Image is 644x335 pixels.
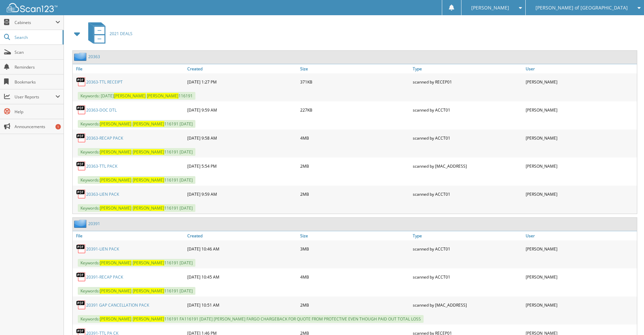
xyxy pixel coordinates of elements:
[84,20,133,47] a: 2021 DEALS
[100,149,132,155] span: [PERSON_NAME]
[76,272,86,282] img: PDF.png
[524,159,637,173] div: [PERSON_NAME]
[73,231,186,240] a: File
[411,159,524,173] div: scanned by [MAC_ADDRESS]
[524,131,637,145] div: [PERSON_NAME]
[15,34,59,40] span: Search
[15,20,55,25] span: Cabinets
[411,231,524,240] a: Type
[86,79,123,85] a: 20363-TTL RECEIPT
[100,288,132,294] span: [PERSON_NAME]
[524,231,637,240] a: User
[78,315,424,323] span: Keywords: 116191 FA116191 [DATE] [PERSON_NAME] FARGO CHARGEBACK FOR QUOTE FROM PROTECTIVE EVEN TH...
[411,298,524,312] div: scanned by [MAC_ADDRESS]
[186,270,299,284] div: [DATE] 10:45 AM
[133,177,164,183] span: [PERSON_NAME]
[411,75,524,89] div: scanned by RECEP01
[86,191,119,197] a: 20363-LIEN PACK
[524,270,637,284] div: [PERSON_NAME]
[524,64,637,73] a: User
[299,242,411,256] div: 3MB
[299,187,411,201] div: 2MB
[524,103,637,117] div: [PERSON_NAME]
[78,148,195,156] span: Keywords: 116191 [DATE]
[76,300,86,310] img: PDF.png
[186,231,299,240] a: Created
[86,135,123,141] a: 20363-RECAP PACK
[15,109,60,115] span: Help
[15,94,55,100] span: User Reports
[114,93,146,99] span: [PERSON_NAME]
[78,259,195,267] span: Keywords: 116191 [DATE]
[88,221,100,226] a: 20391
[471,6,509,10] span: [PERSON_NAME]
[78,120,195,128] span: Keywords: 116191 [DATE]
[147,93,178,99] span: [PERSON_NAME]
[15,124,60,129] span: Announcements
[88,54,100,59] a: 20363
[86,274,123,280] a: 20391-RECAP PACK
[411,270,524,284] div: scanned by ACCT01
[133,121,164,127] span: [PERSON_NAME]
[411,131,524,145] div: scanned by ACCT01
[74,219,88,228] img: folder2.png
[100,121,132,127] span: [PERSON_NAME]
[86,302,149,308] a: 20391 GAP CANCELLATION PACK
[133,288,164,294] span: [PERSON_NAME]
[524,298,637,312] div: [PERSON_NAME]
[100,260,132,266] span: [PERSON_NAME]
[299,103,411,117] div: 227KB
[299,64,411,73] a: Size
[78,176,195,184] span: Keywords: 116191 [DATE]
[73,64,186,73] a: File
[299,159,411,173] div: 2MB
[411,64,524,73] a: Type
[100,205,132,211] span: [PERSON_NAME]
[299,298,411,312] div: 2MB
[186,103,299,117] div: [DATE] 9:59 AM
[524,242,637,256] div: [PERSON_NAME]
[133,205,164,211] span: [PERSON_NAME]
[411,187,524,201] div: scanned by ACCT01
[299,231,411,240] a: Size
[186,75,299,89] div: [DATE] 1:27 PM
[186,187,299,201] div: [DATE] 9:59 AM
[299,75,411,89] div: 371KB
[78,204,195,212] span: Keywords: 116191 [DATE]
[76,244,86,254] img: PDF.png
[299,270,411,284] div: 4MB
[55,124,61,129] div: 1
[78,287,195,295] span: Keywords: 116191 [DATE]
[100,316,132,322] span: [PERSON_NAME]
[524,75,637,89] div: [PERSON_NAME]
[524,187,637,201] div: [PERSON_NAME]
[186,159,299,173] div: [DATE] 5:54 PM
[15,79,60,85] span: Bookmarks
[411,103,524,117] div: scanned by ACCT01
[76,189,86,199] img: PDF.png
[535,6,628,10] span: [PERSON_NAME] of [GEOGRAPHIC_DATA]
[186,64,299,73] a: Created
[74,52,88,61] img: folder2.png
[186,298,299,312] div: [DATE] 10:51 AM
[76,77,86,87] img: PDF.png
[15,64,60,70] span: Reminders
[186,131,299,145] div: [DATE] 9:58 AM
[86,107,117,113] a: 20363-DOC DTL
[7,3,57,12] img: scan123-logo-white.svg
[86,246,119,252] a: 20391-LIEN PACK
[133,316,164,322] span: [PERSON_NAME]
[100,177,132,183] span: [PERSON_NAME]
[76,161,86,171] img: PDF.png
[15,49,60,55] span: Scan
[86,163,117,169] a: 20363-TTL PACK
[186,242,299,256] div: [DATE] 10:46 AM
[76,105,86,115] img: PDF.png
[110,31,133,37] span: 2021 DEALS
[133,260,164,266] span: [PERSON_NAME]
[299,131,411,145] div: 4MB
[411,242,524,256] div: scanned by ACCT01
[133,149,164,155] span: [PERSON_NAME]
[78,92,195,100] span: Keywords: [DATE] 116191
[76,133,86,143] img: PDF.png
